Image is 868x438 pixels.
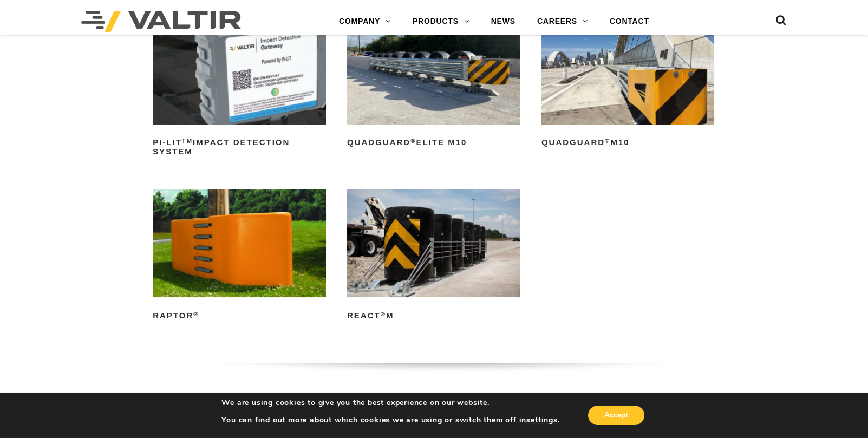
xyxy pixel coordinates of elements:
h2: QuadGuard Elite M10 [347,134,520,152]
sup: ® [381,311,386,317]
a: REACT®M [347,189,520,324]
sup: ® [410,138,416,144]
h2: REACT M [347,307,520,324]
h2: PI-LIT Impact Detection System [153,134,325,160]
a: PRODUCTS [402,11,480,32]
a: CONTACT [599,11,660,32]
a: QuadGuard®Elite M10 [347,16,520,151]
p: You can find out more about which cookies we are using or switch them off in . [221,415,559,425]
sup: ® [605,138,610,144]
button: Accept [588,406,644,425]
a: PI-LITTMImpact Detection System [153,16,325,160]
h2: RAPTOR [153,307,325,324]
p: We are using cookies to give you the best experience on our website. [221,398,559,408]
a: COMPANY [328,11,402,32]
h2: QuadGuard M10 [541,134,714,152]
sup: TM [182,138,193,144]
a: QuadGuard®M10 [541,16,714,151]
sup: ® [193,311,199,317]
a: RAPTOR® [153,189,325,324]
button: settings [526,415,557,425]
a: CAREERS [526,11,599,32]
img: Valtir [81,11,241,32]
a: NEWS [480,11,526,32]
